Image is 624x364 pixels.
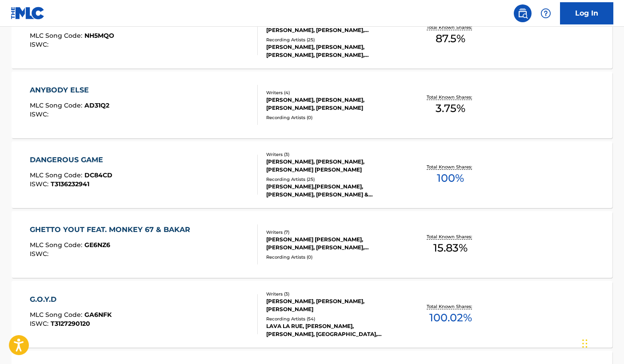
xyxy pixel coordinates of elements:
[84,311,112,319] span: GA6NFK
[427,24,474,31] p: Total Known Shares:
[30,241,84,249] span: MLC Song Code :
[266,229,400,236] div: Writers ( 7 )
[266,176,400,183] div: Recording Artists ( 25 )
[51,180,89,188] span: T3136232941
[30,250,51,258] span: ISWC :
[30,155,112,165] div: DANGEROUS GAME
[266,236,400,252] div: [PERSON_NAME] [PERSON_NAME], [PERSON_NAME], [PERSON_NAME], [PERSON_NAME], [PERSON_NAME] [PERSON_N...
[427,94,474,100] p: Total Known Shares:
[266,114,400,121] div: Recording Artists ( 0 )
[266,36,400,43] div: Recording Artists ( 25 )
[540,8,551,19] img: help
[12,281,612,348] a: G.O.Y.DMLC Song Code:GA6NFKISWC:T3127290120Writers (3)[PERSON_NAME], [PERSON_NAME], [PERSON_NAME]...
[266,183,400,199] div: [PERSON_NAME],[PERSON_NAME], [PERSON_NAME], [PERSON_NAME] & [PERSON_NAME], [PERSON_NAME], [PERSON...
[12,211,612,278] a: GHETTO YOUT FEAT. MONKEY 67 & BAKARMLC Song Code:GE6NZ6ISWC:Writers (7)[PERSON_NAME] [PERSON_NAME...
[266,322,400,338] div: LAVA LA RUE, [PERSON_NAME], [PERSON_NAME], [GEOGRAPHIC_DATA], [GEOGRAPHIC_DATA]
[11,7,45,20] img: MLC Logo
[266,316,400,322] div: Recording Artists ( 54 )
[266,96,400,112] div: [PERSON_NAME], [PERSON_NAME], [PERSON_NAME], [PERSON_NAME]
[517,8,528,19] img: search
[266,43,400,59] div: [PERSON_NAME], [PERSON_NAME], [PERSON_NAME], [PERSON_NAME], [PERSON_NAME]
[84,101,109,109] span: AD31Q2
[30,101,84,109] span: MLC Song Code :
[51,320,90,328] span: T3127290120
[12,141,612,208] a: DANGEROUS GAMEMLC Song Code:DC84CDISWC:T3136232941Writers (3)[PERSON_NAME], [PERSON_NAME], [PERSO...
[30,32,84,40] span: MLC Song Code :
[582,330,588,357] div: Drag
[30,180,51,188] span: ISWC :
[30,171,84,179] span: MLC Song Code :
[30,85,109,96] div: ANYBODY ELSE
[427,164,474,170] p: Total Known Shares:
[427,303,474,310] p: Total Known Shares:
[266,254,400,260] div: Recording Artists ( 0 )
[433,240,468,256] span: 15.83 %
[84,241,110,249] span: GE6NZ6
[30,40,51,48] span: ISWC :
[30,224,195,235] div: GHETTO YOUT FEAT. MONKEY 67 & BAKAR
[437,170,464,186] span: 100 %
[30,320,51,328] span: ISWC :
[30,311,84,319] span: MLC Song Code :
[266,89,400,96] div: Writers ( 4 )
[84,171,112,179] span: DC84CD
[12,2,612,68] a: NOT IN MY LIFETIMEMLC Song Code:NH5MQOISWC:Writers (5)[PERSON_NAME], [PERSON_NAME] [PERSON_NAME],...
[266,151,400,158] div: Writers ( 3 )
[580,321,624,364] iframe: Chat Widget
[30,294,112,305] div: G.O.Y.D
[560,2,613,24] a: Log In
[30,110,51,118] span: ISWC :
[436,100,465,116] span: 3.75 %
[537,4,555,22] div: Help
[266,297,400,313] div: [PERSON_NAME], [PERSON_NAME], [PERSON_NAME]
[266,291,400,297] div: Writers ( 3 )
[12,72,612,138] a: ANYBODY ELSEMLC Song Code:AD31Q2ISWC:Writers (4)[PERSON_NAME], [PERSON_NAME], [PERSON_NAME], [PER...
[436,31,465,47] span: 87.5 %
[429,310,472,326] span: 100.02 %
[514,4,532,22] a: Public Search
[84,32,114,40] span: NH5MQO
[266,158,400,174] div: [PERSON_NAME], [PERSON_NAME], [PERSON_NAME] [PERSON_NAME]
[427,233,474,240] p: Total Known Shares:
